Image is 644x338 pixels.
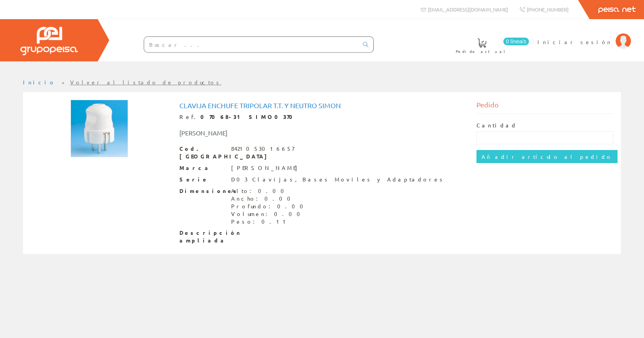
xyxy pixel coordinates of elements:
[231,176,445,183] div: D03 Clavijas, Bases Moviles y Adaptadores
[144,37,358,52] input: Buscar ...
[179,113,465,121] div: Ref.
[70,79,222,86] a: Volver al listado de productos
[476,150,618,163] input: Añadir artículo al pedido
[428,6,508,13] span: [EMAIL_ADDRESS][DOMAIN_NAME]
[179,229,225,244] span: Descripción ampliada
[231,218,308,226] div: Peso: 0.11
[179,187,225,195] span: Dimensiones
[174,129,347,137] div: [PERSON_NAME]
[231,187,308,195] div: Alto: 0.00
[527,6,568,13] span: [PHONE_NUMBER]
[179,145,225,160] span: Cod. [GEOGRAPHIC_DATA]
[231,203,308,210] div: Profundo: 0.00
[231,164,301,172] div: [PERSON_NAME]
[537,38,612,46] span: Iniciar sesión
[179,164,225,172] span: Marca
[476,122,517,129] label: Cantidad
[20,27,78,55] img: Grupo Peisa
[503,38,529,45] span: 0 línea/s
[179,102,465,109] h1: Clavija enchufe tripolar t.t. y neutro simon
[71,100,128,157] img: Foto artículo Clavija enchufe tripolar t.t. y neutro simon (150x150)
[23,79,56,86] a: Inicio
[537,32,631,39] a: Iniciar sesión
[476,100,614,114] div: Pedido
[200,113,298,120] strong: 07068-31 SIMO0370
[179,176,225,183] span: Serie
[231,145,294,153] div: 8421053016657
[456,48,508,55] span: Pedido actual
[231,210,308,218] div: Volumen: 0.00
[231,195,308,203] div: Ancho: 0.00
